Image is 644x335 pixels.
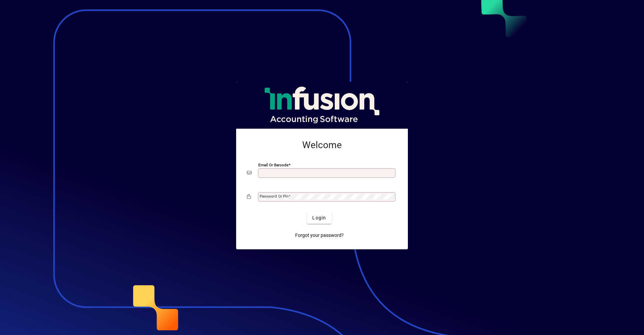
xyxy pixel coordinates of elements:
[292,229,346,241] a: Forgot your password?
[312,214,326,221] span: Login
[258,163,288,167] mat-label: Email or Barcode
[247,139,397,151] h2: Welcome
[307,212,331,224] button: Login
[295,232,344,239] span: Forgot your password?
[260,194,288,199] mat-label: Password or Pin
